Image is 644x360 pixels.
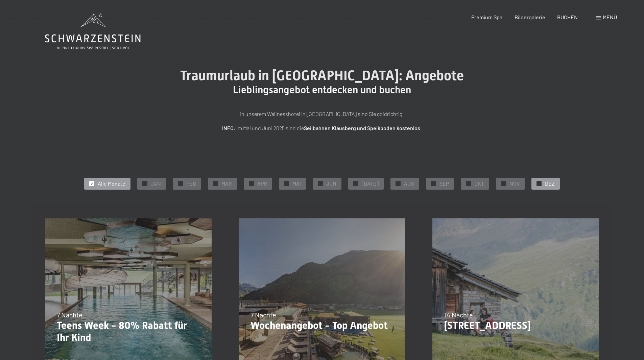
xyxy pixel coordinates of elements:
[326,180,336,187] span: JUN
[214,181,217,186] span: ✓
[285,181,288,186] span: ✓
[319,181,322,186] span: ✓
[221,180,232,187] span: MAR
[538,181,541,186] span: ✓
[144,181,146,186] span: ✓
[509,180,520,187] span: NOV
[404,180,414,187] span: AUG
[153,110,491,118] p: In unserem Wellnesshotel in [GEOGRAPHIC_DATA] sind Sie goldrichtig.
[515,14,545,20] a: Bildergalerie
[432,181,435,186] span: ✓
[362,180,379,187] span: [DATE]
[153,124,491,133] p: : Im Mai und Juni 2025 sind die .
[186,180,196,187] span: FEB
[98,180,125,187] span: Alle Monate
[257,180,267,187] span: APR
[180,68,464,83] span: Traumurlaub in [GEOGRAPHIC_DATA]: Angebote
[233,84,411,96] span: Lieblingsangebot entdecken und buchen
[439,180,449,187] span: SEP
[545,180,555,187] span: DEZ
[151,180,161,187] span: JAN
[603,14,617,20] span: Menü
[179,181,182,186] span: ✓
[57,319,200,344] p: Teens Week - 80% Rabatt für Ihr Kind
[397,181,400,186] span: ✓
[355,181,357,186] span: ✓
[250,181,253,186] span: ✓
[471,14,502,20] a: Premium Spa
[502,181,505,186] span: ✓
[444,319,587,332] p: [STREET_ADDRESS]
[304,125,420,131] strong: Seilbahnen Klausberg und Speikboden kostenlos
[222,125,234,131] strong: INFO
[467,181,470,186] span: ✓
[91,181,93,186] span: ✓
[292,180,301,187] span: MAI
[57,311,82,319] span: 7 Nächte
[557,14,578,20] a: BUCHEN
[251,311,276,319] span: 7 Nächte
[444,311,473,319] span: 14 Nächte
[251,319,393,332] p: Wochenangebot - Top Angebot
[474,180,484,187] span: OKT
